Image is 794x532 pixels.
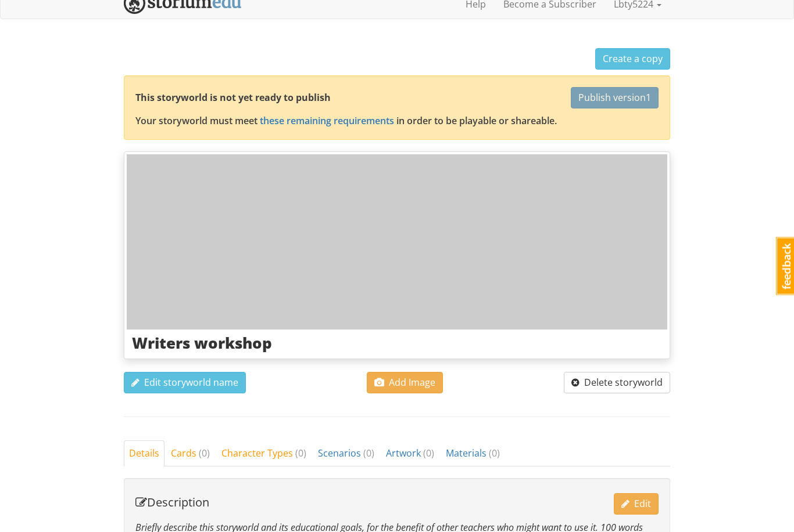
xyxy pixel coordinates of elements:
button: Edit [614,494,659,515]
div: Your storyworld must meet in order to be playable or shareable. [135,115,659,128]
span: ( 0 ) [423,447,434,460]
span: Publish version 1 [578,92,651,104]
h3: Writers workshop [132,335,662,352]
span: Add Image [374,377,435,389]
span: ( 0 ) [295,447,306,460]
strong: This storyworld is not yet ready to publish [135,92,331,104]
span: ( 0 ) [199,447,210,460]
a: these remaining requirements [260,115,394,128]
span: Cards [171,447,210,460]
button: Edit storyworld name [124,372,246,394]
span: ( 0 ) [489,447,500,460]
button: Publish version1 [571,88,659,109]
span: Create a copy [603,53,663,66]
span: Scenarios [318,447,374,460]
button: Add Image [367,372,443,394]
span: Edit storyworld name [131,377,238,389]
button: Delete storyworld [564,372,670,394]
span: Edit [621,498,651,511]
span: Artwork [386,447,434,460]
span: Character Types [221,447,306,460]
span: Materials [446,447,500,460]
span: Details [129,447,159,460]
h4: Description [135,497,209,509]
button: Create a copy [595,49,670,70]
span: ( 0 ) [363,447,374,460]
span: Delete storyworld [571,377,663,389]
